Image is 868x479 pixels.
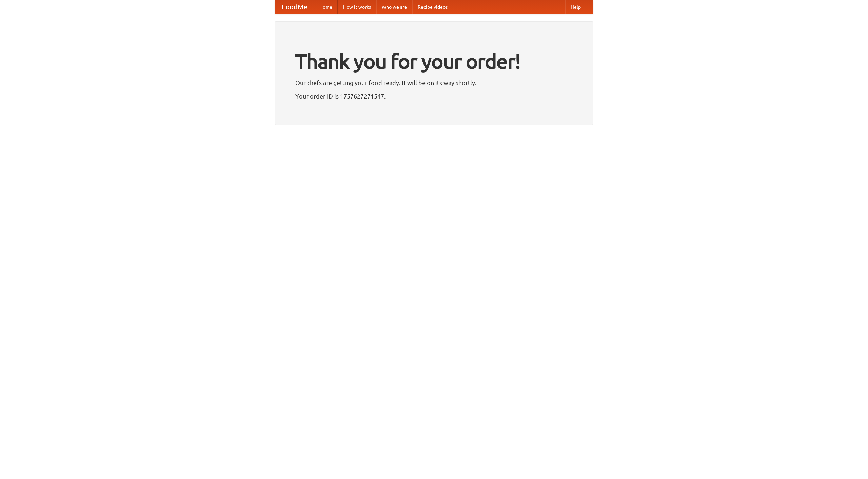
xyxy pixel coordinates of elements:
h1: Thank you for your order! [295,45,573,78]
a: Recipe videos [412,0,453,14]
a: Who we are [376,0,412,14]
p: Our chefs are getting your food ready. It will be on its way shortly. [295,78,573,88]
a: FoodMe [275,0,314,14]
a: Help [565,0,586,14]
p: Your order ID is 1757627271547. [295,91,573,101]
a: How it works [338,0,376,14]
a: Home [314,0,338,14]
